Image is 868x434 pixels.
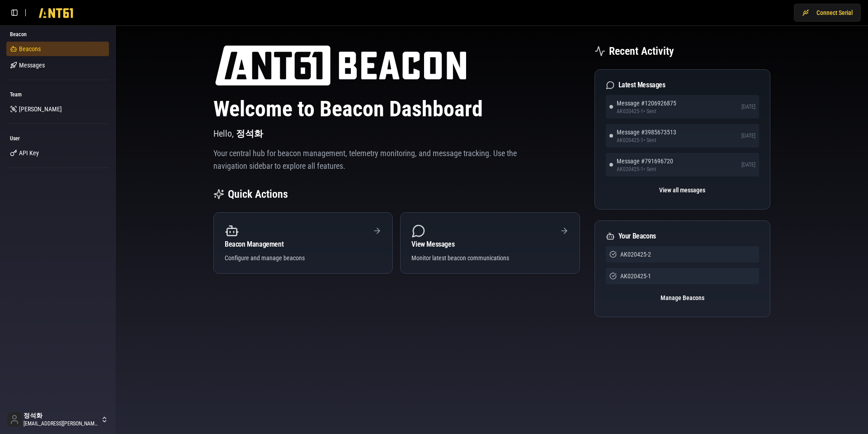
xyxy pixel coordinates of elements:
span: API Key [19,148,39,157]
a: Beacons [6,42,109,56]
span: [DATE] [741,103,755,110]
span: AK020425-1 [620,272,651,281]
div: View Messages [411,241,568,248]
span: AK020425-1 • Sent [617,166,673,173]
div: Beacon [6,27,109,42]
span: Message # 3985673513 [617,128,676,137]
div: Configure and manage beacons [225,253,382,262]
span: Message # 791696720 [617,157,673,166]
a: [PERSON_NAME] [6,102,109,116]
div: Team [6,87,109,102]
span: [DATE] [741,132,755,139]
span: AK020425-1 • Sent [617,108,676,115]
span: AK020425-1 • Sent [617,137,676,144]
span: [EMAIL_ADDRESS][PERSON_NAME][DOMAIN_NAME] [24,420,99,427]
span: Message # 1206926875 [617,99,676,108]
h1: Welcome to Beacon Dashboard [213,98,580,120]
img: ANT61 logo [213,44,468,87]
span: [PERSON_NAME] [19,105,62,114]
span: Messages [19,61,45,70]
button: Manage Beacons [606,290,759,306]
div: Your Beacons [606,232,759,241]
a: API Key [6,146,109,160]
span: 정석화 [24,412,99,420]
h2: Quick Actions [228,187,288,201]
div: Latest Messages [606,81,759,90]
a: Messages [6,58,109,72]
div: Monitor latest beacon communications [411,253,568,262]
p: Your central hub for beacon management, telemetry monitoring, and message tracking. Use the navig... [213,147,517,172]
p: Hello, [213,127,580,140]
button: 정석화[EMAIL_ADDRESS][PERSON_NAME][DOMAIN_NAME] [4,409,112,430]
span: AK020425-2 [620,250,651,259]
button: Connect Serial [794,4,861,22]
div: Beacon Management [225,241,382,248]
button: View all messages [606,182,759,198]
span: 정석화 [236,128,263,139]
span: [DATE] [741,161,755,168]
span: Beacons [19,44,41,53]
h2: Recent Activity [609,44,674,58]
div: User [6,131,109,146]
